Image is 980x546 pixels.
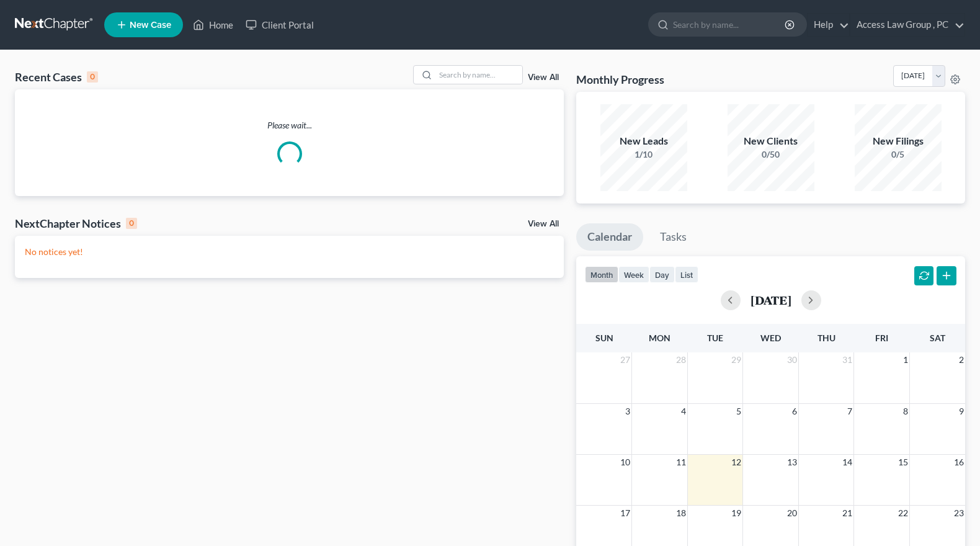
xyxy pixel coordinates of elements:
span: 4 [680,404,687,419]
span: 29 [730,352,742,367]
p: Please wait... [15,119,564,132]
span: 17 [619,506,631,521]
span: 8 [902,404,909,419]
span: 9 [958,404,965,419]
span: 20 [786,506,798,521]
input: Search by name... [673,13,786,36]
a: Home [187,14,239,36]
div: NextChapter Notices [15,216,137,231]
span: 22 [897,506,909,521]
div: Recent Cases [15,69,98,84]
div: New Filings [855,134,942,148]
a: Help [808,14,849,36]
div: 0 [87,71,98,83]
span: 1 [902,352,909,367]
span: 6 [791,404,798,419]
span: 5 [735,404,742,419]
span: 3 [624,404,631,419]
span: 18 [675,506,687,521]
span: 21 [841,506,853,521]
button: day [649,266,675,283]
span: 16 [953,455,965,470]
span: 30 [786,352,798,367]
a: View All [528,220,559,228]
span: 12 [730,455,742,470]
span: 2 [958,352,965,367]
button: month [585,266,618,283]
input: Search by name... [435,66,522,84]
span: 31 [841,352,853,367]
span: Tue [707,333,723,343]
span: Wed [760,333,781,343]
a: Client Portal [239,14,320,36]
div: 0 [126,218,137,229]
span: 11 [675,455,687,470]
span: 19 [730,506,742,521]
span: 10 [619,455,631,470]
a: Calendar [576,223,643,251]
span: Mon [649,333,670,343]
button: week [618,266,649,283]
div: 0/50 [728,148,814,161]
span: Fri [875,333,888,343]
span: 23 [953,506,965,521]
a: View All [528,73,559,82]
button: list [675,266,698,283]
div: 0/5 [855,148,942,161]
a: Tasks [649,223,698,251]
span: Sun [595,333,613,343]
h3: Monthly Progress [576,72,664,87]
span: Sat [930,333,945,343]
h2: [DATE] [751,293,791,307]
span: 14 [841,455,853,470]
p: No notices yet! [25,246,554,258]
span: Thu [817,333,835,343]
div: New Leads [600,134,687,148]
span: 28 [675,352,687,367]
span: 27 [619,352,631,367]
a: Access Law Group , PC [850,14,964,36]
span: 13 [786,455,798,470]
div: 1/10 [600,148,687,161]
span: 7 [846,404,853,419]
span: 15 [897,455,909,470]
span: New Case [130,20,171,30]
div: New Clients [728,134,814,148]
